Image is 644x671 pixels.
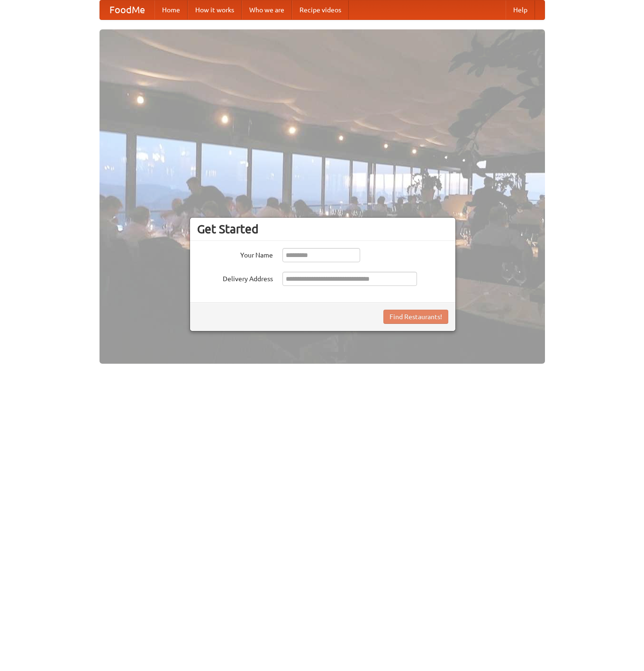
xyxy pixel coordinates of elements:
[197,248,273,260] label: Your Name
[197,272,273,284] label: Delivery Address
[100,0,154,19] a: FoodMe
[242,0,292,19] a: Who we are
[197,222,448,236] h3: Get Started
[383,310,448,324] button: Find Restaurants!
[188,0,242,19] a: How it works
[292,0,349,19] a: Recipe videos
[154,0,188,19] a: Home
[506,0,535,19] a: Help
